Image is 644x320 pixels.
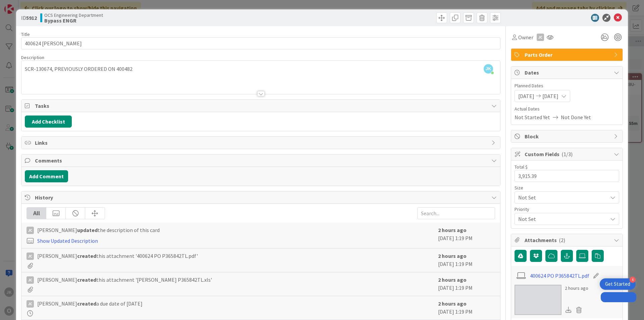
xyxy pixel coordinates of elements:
[438,227,467,233] b: 2 hours ago
[27,208,46,219] div: All
[438,276,467,283] b: 2 hours ago
[35,156,488,165] span: Comments
[515,164,528,170] label: Total $
[438,226,495,245] div: [DATE] 1:19 PM
[542,92,558,100] span: [DATE]
[25,65,497,73] p: SCR-130674, PREVIOUSLY ORDERED ON 400482
[630,277,636,283] div: 4
[438,253,467,259] b: 2 hours ago
[438,300,495,316] div: [DATE] 1:19 PM
[518,193,604,202] span: Not Set
[515,207,619,212] div: Priority
[35,139,488,147] span: Links
[438,252,495,269] div: [DATE] 1:19 PM
[525,236,610,244] span: Attachments
[77,276,96,283] b: created
[37,300,143,308] span: [PERSON_NAME] a due date of [DATE]
[26,300,34,308] div: JC
[525,68,610,77] span: Dates
[21,31,30,37] label: Title
[561,151,573,157] span: ( 1/3 )
[561,113,591,121] span: Not Done Yet
[518,92,534,100] span: [DATE]
[515,113,550,121] span: Not Started Yet
[484,64,493,74] span: JK
[518,214,604,224] span: Not Set
[37,252,198,260] span: [PERSON_NAME] this attachment '400624 PO P365842TL.pdf'
[600,278,636,290] div: Open Get Started checklist, remaining modules: 4
[438,276,495,292] div: [DATE] 1:19 PM
[21,37,500,49] input: type card name here...
[605,281,630,287] div: Get Started
[515,105,619,112] span: Actual Dates
[525,51,610,59] span: Parts Order
[35,193,488,201] span: History
[565,285,588,292] div: 2 hours ago
[525,150,610,158] span: Custom Fields
[21,14,37,22] span: ID
[77,227,98,233] b: updated
[77,300,96,307] b: created
[26,227,34,234] div: JC
[26,253,34,260] div: JC
[530,272,589,280] a: 400624 PO P365842TL.pdf
[525,132,610,140] span: Block
[537,34,544,41] div: JC
[515,82,619,89] span: Planned Dates
[37,276,212,284] span: [PERSON_NAME] this attachment '[PERSON_NAME] P365842TL.xls'
[44,12,103,18] span: OCS Engineering Department
[26,276,34,284] div: JC
[44,18,103,23] b: Bypass ENGR
[565,306,572,314] div: Download
[77,253,96,259] b: created
[37,226,160,234] span: [PERSON_NAME] the description of this card
[417,207,495,219] input: Search...
[515,185,619,190] div: Size
[25,170,68,182] button: Add Comment
[26,14,37,21] b: 5912
[518,33,533,41] span: Owner
[35,102,488,110] span: Tasks
[37,237,98,244] a: Show Updated Description
[438,300,467,307] b: 2 hours ago
[559,237,565,243] span: ( 2 )
[25,116,72,128] button: Add Checklist
[21,54,44,60] span: Description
